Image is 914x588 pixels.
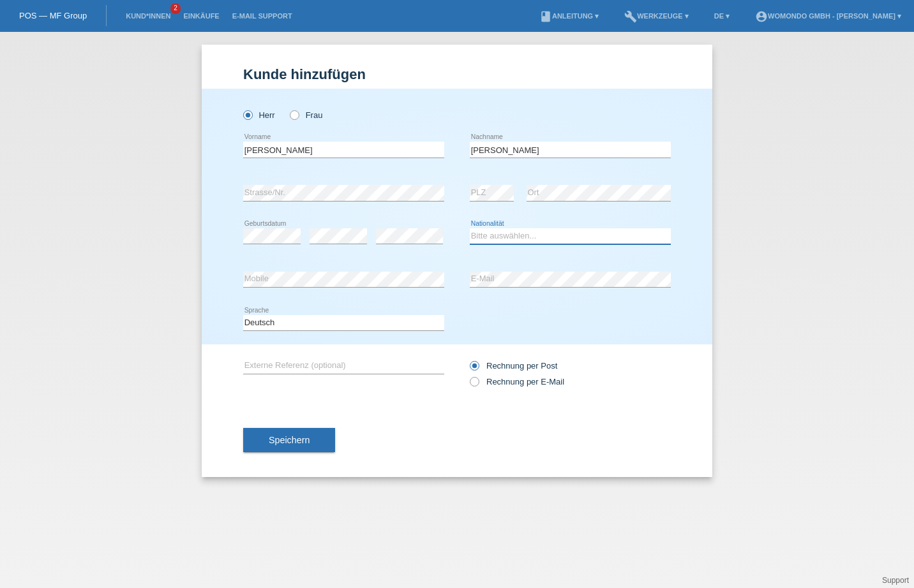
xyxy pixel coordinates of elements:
label: Frau [290,110,322,120]
label: Rechnung per E-Mail [470,377,564,386]
span: 2 [170,3,181,14]
a: Kund*innen [119,12,177,20]
a: buildWerkzeuge ▾ [618,12,695,20]
button: Speichern [243,428,335,452]
a: POS — MF Group [19,11,87,20]
i: book [539,10,552,23]
input: Frau [290,110,298,119]
a: account_circlewomondo GmbH - [PERSON_NAME] ▾ [749,12,908,20]
input: Rechnung per E-Mail [470,377,478,393]
input: Herr [243,110,251,119]
label: Herr [243,110,275,120]
span: Speichern [269,435,310,445]
i: account_circle [755,10,768,23]
input: Rechnung per Post [470,361,478,377]
a: E-Mail Support [226,12,299,20]
label: Rechnung per Post [470,361,557,371]
a: DE ▾ [708,12,736,20]
a: Support [882,576,909,585]
i: build [624,10,637,23]
a: Einkäufe [177,12,225,20]
h1: Kunde hinzufügen [243,66,671,82]
a: bookAnleitung ▾ [533,12,605,20]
